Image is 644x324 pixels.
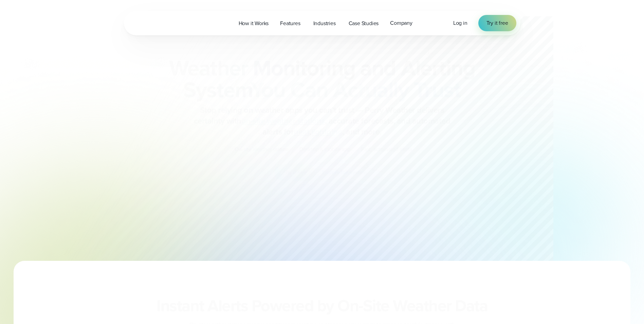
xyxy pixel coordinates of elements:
[343,16,385,30] a: Case Studies
[349,19,379,28] span: Case Studies
[453,19,467,27] a: Log in
[233,16,275,30] a: How it Works
[280,19,300,28] span: Features
[478,15,516,31] a: Try it free
[486,19,508,27] span: Try it free
[390,19,412,27] span: Company
[239,19,269,28] span: How it Works
[453,19,467,27] span: Log in
[313,19,336,28] span: Industries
